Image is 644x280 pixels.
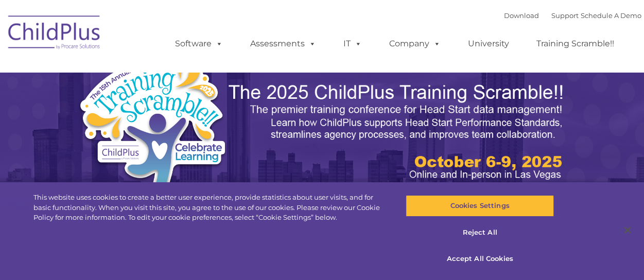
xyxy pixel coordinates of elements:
span: Phone number [143,110,187,118]
div: This website uses cookies to create a better user experience, provide statistics about user visit... [33,192,387,223]
a: University [458,33,519,54]
a: Support [551,11,579,20]
a: Download [504,11,539,20]
img: ChildPlus by Procare Solutions [3,8,106,60]
button: Close [616,219,639,241]
button: Cookies Settings [406,195,554,217]
a: IT [333,33,372,54]
a: Training Scramble!! [526,33,624,54]
a: Software [165,33,233,54]
a: Company [379,33,451,54]
span: Last name [143,68,175,76]
a: Schedule A Demo [581,11,641,20]
button: Reject All [406,222,554,243]
button: Accept All Cookies [406,248,554,270]
font: | [504,11,641,20]
a: Assessments [240,33,326,54]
